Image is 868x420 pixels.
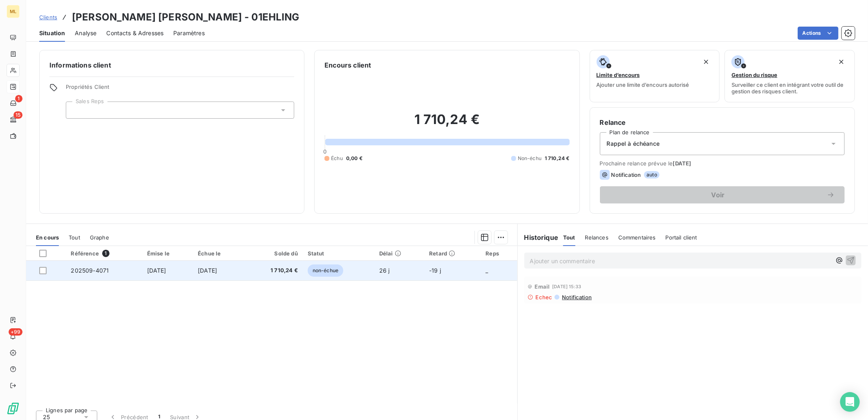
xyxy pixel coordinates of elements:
[308,264,343,277] span: non-échue
[840,392,860,412] div: Open Intercom Messenger
[518,155,541,162] span: Non-échu
[36,234,59,241] span: En cours
[331,155,343,162] span: Échu
[673,160,691,167] span: [DATE]
[597,72,640,78] span: Limite d’encours
[73,106,79,114] input: Ajouter une valeur
[732,72,777,78] span: Gestion du risque
[308,250,369,257] div: Statut
[732,81,848,95] span: Surveiller ce client en intégrant votre outil de gestion des risques client.
[798,27,839,40] button: Actions
[379,250,419,257] div: Délai
[590,50,720,102] button: Limite d’encoursAjouter une limite d’encours autorisé
[600,160,845,167] span: Prochaine relance prévue le
[486,250,512,257] div: Reps
[324,111,569,136] h2: 1 710,24 €
[611,172,641,178] span: Notification
[429,250,476,257] div: Retard
[249,250,298,257] div: Solde dû
[90,234,109,241] span: Graphe
[75,29,96,37] span: Analyse
[486,267,488,274] span: _
[552,284,581,289] span: [DATE] 15:33
[518,233,559,242] h6: Historique
[429,267,441,274] span: -19 j
[600,186,845,203] button: Voir
[607,140,660,148] span: Rappel à échéance
[147,267,166,274] span: [DATE]
[13,111,22,119] span: 15
[39,14,57,20] span: Clients
[563,234,575,241] span: Tout
[323,148,327,155] span: 0
[600,117,845,127] h6: Relance
[597,81,689,88] span: Ajouter une limite d’encours autorisé
[71,250,137,257] div: Référence
[147,250,188,257] div: Émise le
[561,294,592,300] span: Notification
[198,267,217,274] span: [DATE]
[618,234,656,241] span: Commentaires
[49,60,294,70] h6: Informations client
[666,234,697,241] span: Portail client
[545,155,570,162] span: 1 710,24 €
[198,250,239,257] div: Échue le
[72,10,300,25] h3: [PERSON_NAME] [PERSON_NAME] - 01EHLING
[644,171,660,178] span: auto
[69,234,80,241] span: Tout
[39,13,57,21] a: Clients
[102,250,110,257] span: 1
[610,192,827,198] span: Voir
[106,29,163,37] span: Contacts & Adresses
[66,84,294,95] span: Propriétés Client
[7,5,20,18] div: ML
[173,29,205,37] span: Paramètres
[15,95,22,102] span: 1
[536,294,553,300] span: Echec
[71,267,109,274] span: 202509-4071
[725,50,855,102] button: Gestion du risqueSurveiller ce client en intégrant votre outil de gestion des risques client.
[535,283,550,290] span: Email
[346,155,362,162] span: 0,00 €
[249,266,298,275] span: 1 710,24 €
[324,60,371,70] h6: Encours client
[585,234,608,241] span: Relances
[39,29,65,37] span: Situation
[7,402,20,415] img: Logo LeanPay
[9,328,22,336] span: +99
[379,267,390,274] span: 26 j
